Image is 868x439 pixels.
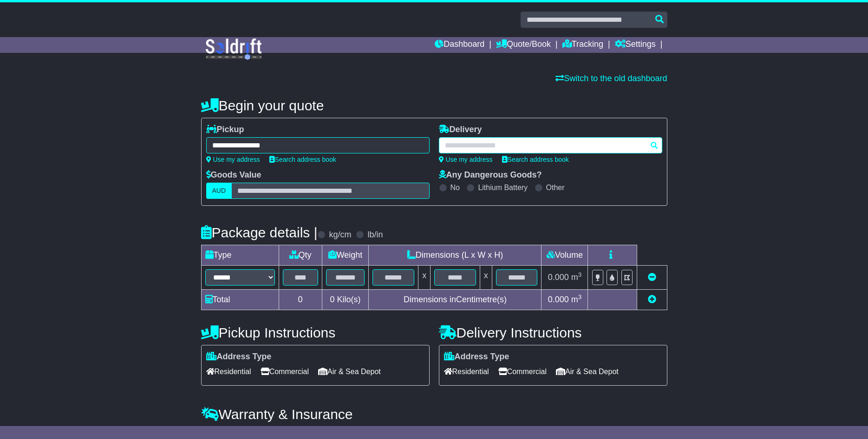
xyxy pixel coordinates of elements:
td: x [480,266,492,290]
a: Switch to the old dashboard [555,74,667,83]
label: Other [546,183,565,192]
label: Any Dangerous Goods? [439,170,542,180]
label: kg/cm [329,230,351,240]
span: Commercial [261,364,309,379]
span: Commercial [498,364,547,379]
label: Address Type [444,352,509,362]
td: Dimensions (L x W x H) [369,245,542,266]
typeahead: Please provide city [439,137,662,153]
td: Dimensions in Centimetre(s) [369,290,542,310]
a: Search address book [269,156,336,163]
label: Pickup [206,125,244,135]
span: 0.000 [548,295,569,304]
a: Tracking [562,37,603,53]
td: Total [201,290,279,310]
label: AUD [206,183,232,199]
label: lb/in [367,230,383,240]
a: Quote/Book [496,37,551,53]
span: Residential [444,364,489,379]
span: m [571,273,582,282]
h4: Warranty & Insurance [201,407,667,422]
span: 0.000 [548,273,569,282]
a: Settings [615,37,656,53]
td: Weight [322,245,369,266]
label: Lithium Battery [478,183,528,192]
a: Use my address [206,156,260,163]
td: x [418,266,431,290]
span: Air & Sea Depot [556,364,619,379]
sup: 3 [578,293,582,300]
td: 0 [279,290,322,310]
td: Qty [279,245,322,266]
h4: Pickup Instructions [201,325,430,340]
a: Dashboard [435,37,484,53]
a: Add new item [648,295,656,304]
label: Goods Value [206,170,261,180]
a: Search address book [502,156,569,163]
h4: Package details | [201,225,318,240]
span: Air & Sea Depot [318,364,381,379]
a: Use my address [439,156,493,163]
label: No [450,183,460,192]
label: Delivery [439,125,482,135]
label: Address Type [206,352,272,362]
td: Volume [542,245,588,266]
span: m [571,295,582,304]
span: Residential [206,364,251,379]
h4: Begin your quote [201,98,667,113]
span: 0 [330,295,334,304]
td: Kilo(s) [322,290,369,310]
sup: 3 [578,271,582,278]
a: Remove this item [648,273,656,282]
h4: Delivery Instructions [439,325,667,340]
td: Type [201,245,279,266]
